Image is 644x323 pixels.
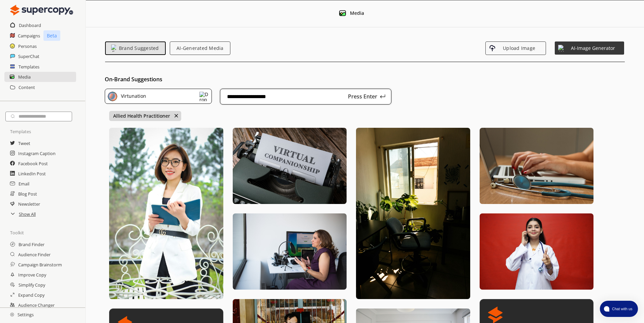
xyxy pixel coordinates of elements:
[108,92,117,101] img: Brand
[233,128,347,204] img: Unsplash Image 14
[18,31,40,41] a: Campaigns
[609,306,634,312] span: Chat with us
[496,46,542,51] span: Upload Image
[19,280,45,290] a: Simplify Copy
[173,113,179,118] img: Close
[380,94,385,99] img: Press Enter
[356,128,470,299] img: Unsplash Image 29
[170,41,230,55] button: AI-Generated Media
[173,113,179,120] button: Close
[18,138,30,148] a: Tweet
[113,113,170,119] span: Allied Health Practitioner
[19,20,41,30] a: Dashboard
[485,41,546,55] button: Upload IconUpload Image
[10,313,14,317] img: Close
[18,290,44,300] a: Expand Copy
[19,239,44,249] a: Brand Finder
[554,41,625,55] button: Weather Stars IconAI-Image Generator
[233,213,347,290] img: Unsplash Image 15
[111,45,116,52] img: Emoji Icon
[19,82,35,92] a: Content
[43,30,60,41] p: Beta
[10,3,73,17] img: Close
[18,148,56,158] a: Instagram Caption
[19,209,36,219] a: Show All
[565,46,621,51] span: AI-Image Generator
[346,94,379,99] p: Press Enter
[600,301,638,317] button: atlas-launcher
[558,45,565,52] img: Weather Stars Icon
[19,179,29,189] a: Email
[480,213,594,290] img: Unsplash Image 44
[18,158,48,169] a: Facebook Post
[18,169,46,179] a: LinkedIn Post
[480,128,594,204] img: Unsplash Image 43
[353,92,388,100] button: Press Enter
[339,10,346,17] img: Media Icon
[18,270,46,280] a: Improve Copy
[173,46,227,51] span: AI-Generated Media
[18,51,39,61] a: SuperChat
[18,199,40,209] a: Newsletter
[489,45,496,52] img: Upload Icon
[18,189,37,199] a: Blog Post
[18,260,62,270] a: Campaign Brainstorm
[199,92,209,101] img: Dropdown
[119,92,146,102] div: Virtunation
[105,41,166,55] button: Emoji IconBrand Suggested
[19,62,39,72] a: Templates
[116,46,162,51] span: Brand Suggested
[105,77,644,82] div: On-Brand Suggestions
[109,128,223,299] img: Unsplash Image 1
[350,10,364,16] div: Media
[18,72,31,82] a: Media
[18,249,51,260] a: Audience Finder
[18,300,55,310] a: Audience Changer
[18,41,37,51] a: Personas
